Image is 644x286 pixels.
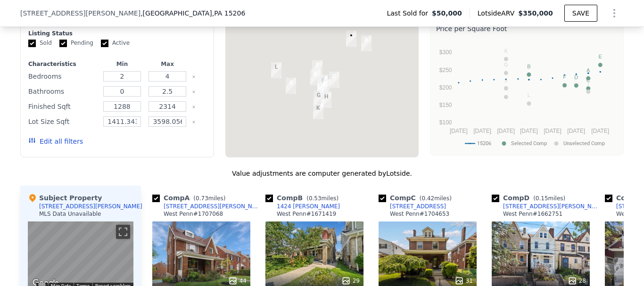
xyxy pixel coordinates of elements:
[390,210,449,218] div: West Penn # 1704653
[152,193,229,203] div: Comp A
[310,69,321,85] div: 1610 Duffield St
[505,77,508,83] text: J
[164,210,223,218] div: West Penn # 1707068
[20,8,140,18] span: [STREET_ADDRESS][PERSON_NAME]
[473,128,491,134] text: [DATE]
[504,62,508,67] text: G
[439,84,452,91] text: $200
[563,140,605,147] text: Unselected Comp
[271,62,281,78] div: 1405 Woodbine St
[563,74,566,80] text: F
[28,100,98,113] div: Finished Sqft
[544,128,561,134] text: [DATE]
[478,8,518,18] span: Lotside ARV
[59,40,67,47] input: Pending
[317,76,328,92] div: 1435 Jancey St
[192,75,196,79] button: Clear
[59,39,93,47] label: Pending
[277,210,336,218] div: West Penn # 1671419
[492,193,569,203] div: Comp D
[436,35,618,153] svg: A chart.
[314,90,324,106] div: 1225 Jancey St
[190,195,229,202] span: ( miles)
[439,102,452,108] text: $150
[591,128,609,134] text: [DATE]
[277,203,340,210] div: 1424 [PERSON_NAME]
[605,4,624,23] button: Show Options
[454,276,473,286] div: 31
[504,48,508,54] text: K
[492,203,601,210] a: [STREET_ADDRESS][PERSON_NAME]
[536,195,548,202] span: 0.15
[416,195,455,202] span: ( miles)
[439,49,452,56] text: $300
[520,128,538,134] text: [DATE]
[346,31,356,47] div: 7116 Butler St
[164,203,262,210] div: [STREET_ADDRESS][PERSON_NAME]
[586,77,590,83] text: C
[101,39,130,47] label: Active
[379,193,455,203] div: Comp C
[192,120,196,124] button: Clear
[28,70,98,83] div: Bedrooms
[497,128,515,134] text: [DATE]
[503,210,562,218] div: West Penn # 1662751
[421,195,434,202] span: 0.42
[39,210,101,218] div: MLS Data Unavailable
[574,74,578,80] text: D
[329,72,339,88] div: 1623 Villanova Rd
[341,276,360,286] div: 29
[450,128,468,134] text: [DATE]
[313,103,323,119] div: 1140 Jancey St
[28,60,98,68] div: Characteristics
[439,67,452,74] text: $250
[192,105,196,109] button: Clear
[28,193,102,203] div: Subject Property
[28,39,52,47] label: Sold
[568,276,586,286] div: 28
[503,203,601,210] div: [STREET_ADDRESS][PERSON_NAME]
[265,193,342,203] div: Comp B
[147,60,188,68] div: Max
[28,115,98,128] div: Lot Size Sqft
[436,22,618,35] div: Price per Square Foot
[28,85,98,98] div: Bathrooms
[101,60,143,68] div: Min
[152,203,262,210] a: [STREET_ADDRESS][PERSON_NAME]
[528,92,530,98] text: L
[28,137,83,146] button: Edit all filters
[228,276,247,286] div: 44
[432,8,462,18] span: $50,000
[101,40,108,47] input: Active
[321,92,331,108] div: 1212 Chislett St
[439,119,452,126] text: $100
[196,195,208,202] span: 0.73
[192,90,196,94] button: Clear
[361,35,372,51] div: 7312 Butler St
[286,78,296,94] div: 154 Stanton Ct E
[477,140,491,147] text: 15206
[140,8,245,18] span: , [GEOGRAPHIC_DATA]
[379,203,446,210] a: [STREET_ADDRESS]
[390,203,446,210] div: [STREET_ADDRESS]
[511,140,547,147] text: Selected Comp
[20,169,624,178] div: Value adjustments are computer generated by Lotside .
[265,203,340,210] a: 1424 [PERSON_NAME]
[303,195,342,202] span: ( miles)
[39,203,142,210] div: [STREET_ADDRESS][PERSON_NAME]
[317,75,328,91] div: 1441 Jancey St
[587,81,589,86] text: I
[309,195,322,202] span: 0.53
[28,30,206,37] div: Listing Status
[312,60,322,76] div: 1650 Duffield St
[387,8,432,18] span: Last Sold for
[527,64,530,69] text: B
[567,128,585,134] text: [DATE]
[599,54,602,59] text: E
[116,225,130,239] button: Toggle fullscreen view
[319,79,330,95] div: 1424 Jancey St
[564,5,597,22] button: SAVE
[529,195,569,202] span: ( miles)
[28,40,36,47] input: Sold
